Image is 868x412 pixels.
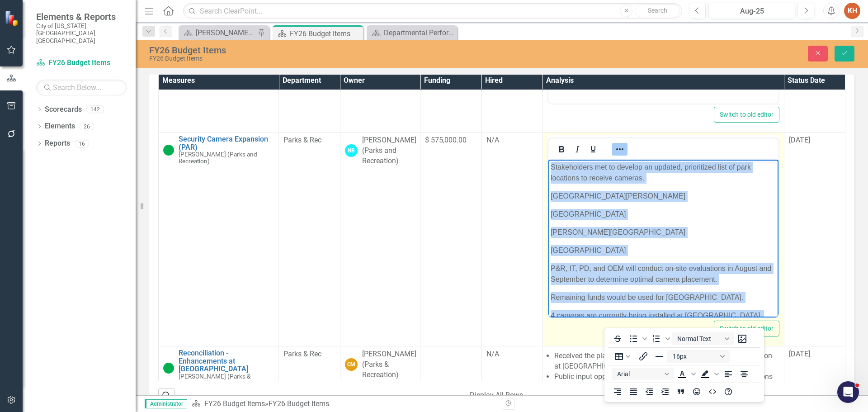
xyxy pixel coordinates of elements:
div: 142 [86,105,104,113]
button: Block Normal Text [672,332,734,345]
img: On Target [163,363,174,374]
div: [PERSON_NAME]'s Home [196,27,255,38]
div: Departmental Performance Plans - 3 Columns [384,27,455,38]
div: FY26 Budget Items [149,55,545,62]
button: Align right [610,385,625,398]
span: 16px [673,353,717,360]
img: ClearPoint Strategy [5,10,20,26]
button: Font Arial [612,368,674,380]
iframe: Intercom live chat [837,381,859,403]
span: N/A [486,350,499,358]
div: CM [345,358,358,371]
span: Parks & Rec [283,136,321,144]
button: Help [721,385,736,398]
div: FY26 Budget Items [269,399,329,408]
button: Switch to old editor [714,321,779,336]
a: Reports [45,138,70,149]
li: Additional candidates will be matrixed at the end of this week as necessary. [20,35,228,57]
li: Currently they are in the process of scheduling interviews for nine applicants. [20,13,228,35]
div: Aug-25 [712,6,792,17]
small: [PERSON_NAME] (Parks & Recreation) [179,373,274,387]
a: Departmental Performance Plans - 3 Columns [369,27,455,38]
div: [PERSON_NAME] (Parks & Recreation) [362,349,416,380]
a: Security Camera Expansion (PAR) [179,135,274,151]
span: N/A [486,136,499,144]
li: JDC reviews applicants weekly. [20,2,228,13]
button: Strikethrough [610,332,625,345]
button: Horizontal line [651,350,667,363]
div: Numbered list [649,332,671,345]
input: Search Below... [36,80,127,95]
small: [PERSON_NAME] (Parks and Recreation) [179,151,274,165]
div: [PERSON_NAME] (Parks and Recreation) [362,135,416,166]
button: Increase indent [657,385,673,398]
a: Reconciliation - Enhancements at [GEOGRAPHIC_DATA] [179,349,274,373]
button: KH [844,3,860,19]
button: Reveal or hide additional toolbar items [612,143,627,156]
span: [DATE] [789,350,810,358]
a: [PERSON_NAME]'s Home [181,27,255,38]
span: Search [648,7,667,14]
button: Underline [585,143,601,156]
a: Elements [45,121,75,132]
a: Scorecards [45,104,82,115]
li: Public input opportunities through the P&R Website and notifications to the Civic League will beg... [554,372,779,393]
div: Text color Black [675,368,697,380]
a: FY26 Budget Items [36,58,127,68]
button: Font size 16px [667,350,730,363]
span: Parks & Rec [283,350,321,358]
iframe: Rich Text Area [548,160,778,317]
button: HTML Editor [705,385,720,398]
button: Align left [721,368,736,380]
div: Background color Black [698,368,720,380]
span: [DATE] [789,136,810,144]
input: Search ClearPoint... [183,3,682,19]
button: Aug-25 [708,3,795,19]
span: Administrator [145,399,187,408]
div: 16 [75,140,89,147]
div: FY26 Budget Items [149,45,545,55]
img: On Target [163,145,174,156]
a: FY26 Budget Items [204,399,265,408]
span: $ 575,000.00 [425,136,467,144]
span: Elements & Reports [36,11,127,22]
button: Justify [626,385,641,398]
button: Switch to old editor [714,107,779,123]
div: NB [345,144,358,157]
p: 4 cameras are currently being installed at [GEOGRAPHIC_DATA], funded by the department outside of... [2,151,228,172]
span: Arial [617,370,661,378]
div: » [192,399,495,409]
div: 26 [80,123,94,130]
small: City of [US_STATE][GEOGRAPHIC_DATA], [GEOGRAPHIC_DATA] [36,22,127,44]
button: Bold [554,143,569,156]
button: Table [610,350,635,363]
div: FY26 Budget Items [290,28,361,39]
span: Normal Text [677,335,722,342]
div: Bullet list [626,332,648,345]
button: Blockquote [673,385,689,398]
button: Italic [570,143,585,156]
button: Emojis [689,385,704,398]
button: Align center [736,368,752,380]
button: Insert/edit link [636,350,651,363]
button: Insert image [735,332,750,345]
button: Decrease indent [642,385,657,398]
li: Received the plan and price for a new playground and fitness station at [GEOGRAPHIC_DATA]. [554,351,779,372]
button: Search [635,5,680,17]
